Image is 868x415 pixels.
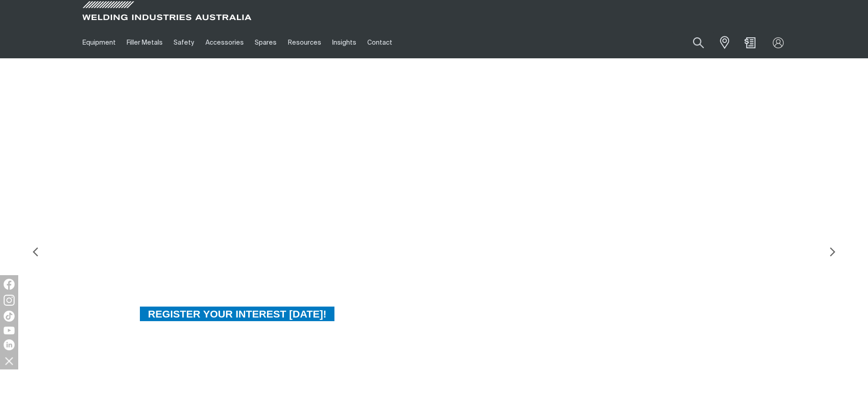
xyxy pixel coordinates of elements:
[4,339,15,350] img: LinkedIn
[743,37,757,48] a: Shopping cart (0 product(s))
[139,212,698,226] div: THE NEW BOBCAT 265X™ WITH [PERSON_NAME] HAS ARRIVED!
[121,27,168,58] a: Filler Metals
[168,27,200,58] a: Safety
[249,27,282,58] a: Spares
[26,243,45,261] img: PrevArrow
[4,327,15,334] img: YouTube
[672,32,714,53] input: Product name or item number...
[140,306,335,322] span: REGISTER YOUR INTEREST [DATE]!
[4,311,15,322] img: TikTok
[139,248,698,287] div: Faster, easier setup. More capabilities. Reliability you can trust.
[683,32,714,53] button: Search products
[823,243,842,261] img: NextArrow
[200,27,249,58] a: Accessories
[77,27,613,58] nav: Main
[77,27,121,58] a: Equipment
[4,295,15,306] img: Instagram
[4,279,15,290] img: Facebook
[282,27,326,58] a: Resources
[1,353,17,369] img: hide socials
[327,27,362,58] a: Insights
[139,306,336,322] a: REGISTER YOUR INTEREST TODAY!
[362,27,398,58] a: Contact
